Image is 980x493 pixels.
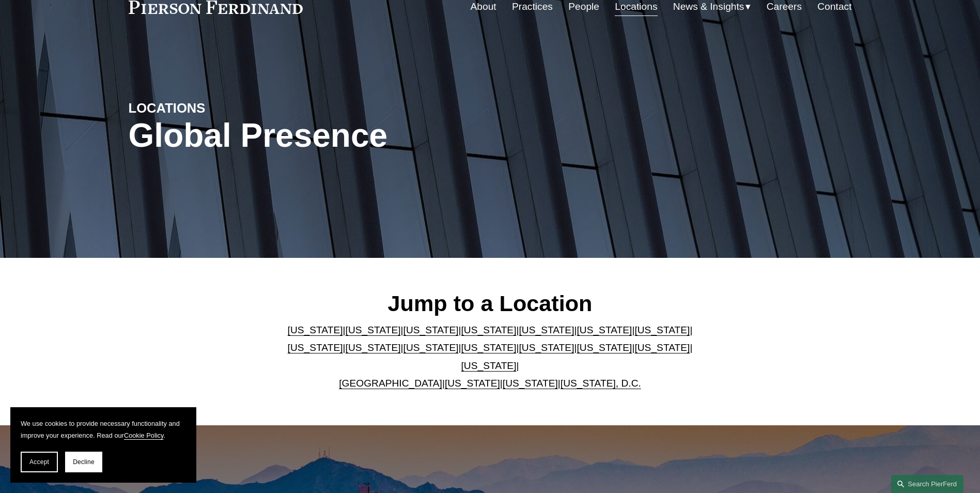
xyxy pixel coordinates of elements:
[577,342,632,353] a: [US_STATE]
[445,378,500,389] a: [US_STATE]
[634,342,690,353] a: [US_STATE]
[577,325,632,335] a: [US_STATE]
[461,342,517,353] a: [US_STATE]
[339,378,442,389] a: [GEOGRAPHIC_DATA]
[279,290,701,317] h2: Jump to a Location
[503,378,558,389] a: [US_STATE]
[891,475,963,493] a: Search this site
[403,325,459,335] a: [US_STATE]
[346,325,401,335] a: [US_STATE]
[279,321,701,393] p: | | | | | | | | | | | | | | | | | |
[403,342,459,353] a: [US_STATE]
[29,458,49,466] span: Accept
[461,360,517,371] a: [US_STATE]
[288,342,343,353] a: [US_STATE]
[634,325,690,335] a: [US_STATE]
[124,432,164,439] a: Cookie Policy
[65,452,102,472] button: Decline
[519,342,574,353] a: [US_STATE]
[129,117,611,155] h1: Global Presence
[561,378,641,389] a: [US_STATE], D.C.
[10,407,196,483] section: Cookie banner
[288,325,343,335] a: [US_STATE]
[73,458,95,466] span: Decline
[519,325,574,335] a: [US_STATE]
[21,418,186,441] p: We use cookies to provide necessary functionality and improve your experience. Read our .
[129,100,309,116] h4: LOCATIONS
[346,342,401,353] a: [US_STATE]
[461,325,517,335] a: [US_STATE]
[21,452,58,472] button: Accept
